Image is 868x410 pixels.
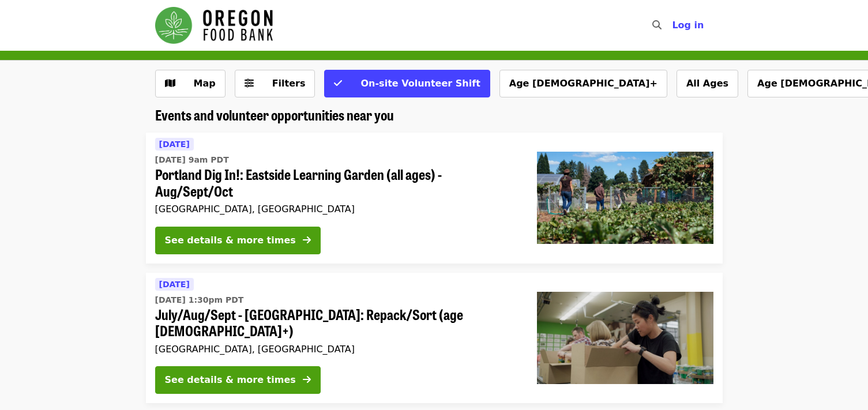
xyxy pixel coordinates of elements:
button: Age [DEMOGRAPHIC_DATA]+ [499,70,667,97]
time: [DATE] 9am PDT [155,154,229,166]
button: See details & more times [155,366,321,394]
button: On-site Volunteer Shift [324,70,490,97]
button: Show map view [155,70,226,97]
i: sliders-h icon [245,78,254,89]
time: [DATE] 1:30pm PDT [155,294,244,306]
input: Search [668,12,678,39]
i: check icon [334,78,342,89]
i: arrow-right icon [303,374,311,385]
span: [DATE] [159,280,190,289]
span: On-site Volunteer Shift [360,78,480,89]
div: See details & more times [165,234,296,247]
div: [GEOGRAPHIC_DATA], [GEOGRAPHIC_DATA] [155,204,518,215]
i: arrow-right icon [303,235,311,246]
button: Filters (0 selected) [235,70,315,97]
a: See details for "July/Aug/Sept - Portland: Repack/Sort (age 8+)" [146,273,723,404]
span: July/Aug/Sept - [GEOGRAPHIC_DATA]: Repack/Sort (age [DEMOGRAPHIC_DATA]+) [155,306,518,340]
span: Portland Dig In!: Eastside Learning Garden (all ages) - Aug/Sept/Oct [155,166,518,200]
div: [GEOGRAPHIC_DATA], [GEOGRAPHIC_DATA] [155,344,518,355]
button: Log in [663,14,713,37]
button: All Ages [677,70,738,97]
span: Map [194,78,216,89]
span: Events and volunteer opportunities near you [155,104,394,125]
img: Oregon Food Bank - Home [155,7,273,44]
div: See details & more times [165,373,296,387]
i: search icon [652,20,662,31]
img: Portland Dig In!: Eastside Learning Garden (all ages) - Aug/Sept/Oct organized by Oregon Food Bank [537,152,713,244]
span: Log in [672,20,704,31]
span: Filters [272,78,306,89]
span: [DATE] [159,140,190,149]
i: map icon [165,78,175,89]
button: See details & more times [155,227,321,254]
a: See details for "Portland Dig In!: Eastside Learning Garden (all ages) - Aug/Sept/Oct" [146,133,723,264]
img: July/Aug/Sept - Portland: Repack/Sort (age 8+) organized by Oregon Food Bank [537,292,713,384]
